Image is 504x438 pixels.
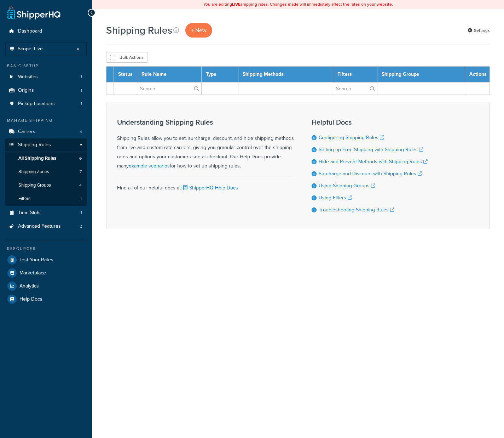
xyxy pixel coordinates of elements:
[5,63,87,69] div: Basic Setup
[5,84,87,97] li: Origins
[81,101,82,107] span: 1
[377,67,465,83] th: Shipping Groups
[19,296,42,302] span: Help Docs
[117,178,294,193] div: Find all of our helpful docs at:
[137,67,202,83] th: Rule Name
[5,152,87,165] a: All Shipping Rules 6
[5,165,87,178] li: Shipping Zones
[80,169,82,175] span: 7
[18,87,34,93] span: Origins
[5,293,87,306] a: Help Docs
[5,125,87,138] a: Carriers 4
[18,129,35,135] span: Carriers
[5,246,87,252] div: Resources
[5,280,87,292] a: Analytics
[137,83,201,95] input: Search
[5,97,87,110] li: Pickup Locations
[191,26,207,34] span: + New
[232,1,241,7] b: LIVE
[18,196,30,202] span: Filters
[5,220,87,233] li: Advanced Features
[319,194,352,201] a: Using Filters
[18,210,41,216] span: Time Slots
[81,74,82,80] span: 1
[5,267,87,279] a: Marketplace
[5,220,87,233] a: Advanced Features 2
[18,155,56,161] span: All Shipping Rules
[117,118,294,171] div: Shipping Rules allow you to set, surcharge, discount, and hide shipping methods from live and cus...
[5,179,87,192] a: Shipping Groups 4
[106,23,172,37] h1: Shipping Rules
[81,210,82,216] span: 1
[5,179,87,192] li: Shipping Groups
[333,83,377,95] input: Search
[5,138,87,206] li: Shipping Rules
[5,206,87,220] li: Time Slots
[5,206,87,220] a: Time Slots 1
[5,70,87,84] a: Websites 1
[468,25,490,35] a: Settings
[79,155,82,161] span: 6
[319,206,394,214] a: Troubleshooting Shipping Rules
[5,125,87,138] li: Carriers
[19,283,39,289] span: Analytics
[18,223,61,229] span: Advanced Features
[319,170,422,177] a: Surcharge and Discount with Shipping Rules
[19,270,46,276] span: Marketplace
[319,146,423,153] a: Setting up Free Shipping with Shipping Rules
[81,87,82,93] span: 1
[201,67,238,83] th: Type
[80,196,82,202] span: 1
[5,192,87,205] a: Filters 1
[465,67,490,83] th: Actions
[79,182,82,188] span: 4
[312,118,428,126] h3: Helpful Docs
[18,182,51,188] span: Shipping Groups
[19,257,53,263] span: Test Your Rates
[5,192,87,205] li: Filters
[114,67,137,83] th: Status
[5,70,87,84] li: Websites
[319,158,428,165] a: Hide and Prevent Methods with Shipping Rules
[18,169,49,175] span: Shipping Zones
[5,152,87,165] li: All Shipping Rules
[80,223,82,229] span: 2
[333,67,377,83] th: Filters
[117,118,294,126] h3: Understanding Shipping Rules
[238,67,333,83] th: Shipping Methods
[5,97,87,110] a: Pickup Locations 1
[182,184,238,192] a: ShipperHQ Help Docs
[185,23,212,38] a: + New
[18,74,38,80] span: Websites
[5,25,87,38] a: Dashboard
[5,254,87,266] a: Test Your Rates
[18,28,42,34] span: Dashboard
[319,182,375,189] a: Using Shipping Groups
[106,52,147,63] button: Bulk Actions
[5,165,87,178] a: Shipping Zones 7
[5,118,87,124] div: Manage Shipping
[18,101,55,107] span: Pickup Locations
[80,129,82,135] span: 4
[5,138,87,152] a: Shipping Rules
[5,84,87,97] a: Origins 1
[129,162,170,170] a: example scenarios
[319,134,384,141] a: Configuring Shipping Rules
[7,5,60,19] a: ShipperHQ Home
[18,142,51,148] span: Shipping Rules
[18,46,43,52] span: Scope: Live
